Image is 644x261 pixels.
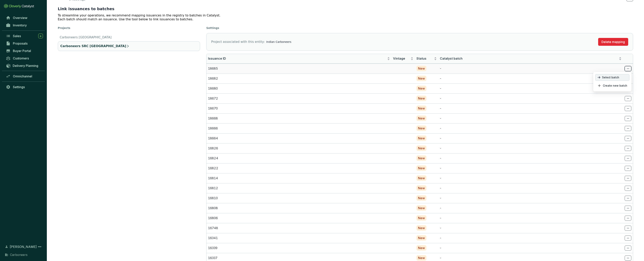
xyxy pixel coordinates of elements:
p: 18680 [208,86,390,91]
span: New [416,106,426,111]
p: 16810 [208,196,390,200]
span: Buyer Portal [13,49,31,53]
p: - [440,126,622,131]
span: Carboneers [10,252,28,257]
span: [PERSON_NAME] [10,244,37,249]
span: Omnichannel [13,74,32,78]
span: New [416,255,426,261]
span: New [416,76,426,81]
p: 16337 [208,256,390,260]
span: New [416,145,426,151]
p: Carboneers SRC [GEOGRAPHIC_DATA] [60,44,126,48]
span: Create new batch [603,84,627,87]
span: New [416,165,426,171]
p: 18682 [208,76,390,81]
span: New [416,245,426,251]
a: Delivery Planning [4,62,45,69]
p: - [440,66,622,71]
span: Catalyst batch [440,57,618,61]
p: 16814 [208,176,390,180]
span: New [416,175,426,181]
span: New [416,205,426,211]
p: 16341 [208,236,390,240]
p: - [440,146,622,151]
p: - [440,226,622,230]
p: - [440,236,622,240]
span: New [416,235,426,241]
span: Proposals [13,41,28,45]
a: Omnichannel [4,73,45,80]
span: Delivery Planning [13,64,38,68]
p: Select batch [595,74,629,81]
span: New [416,225,426,231]
p: - [440,76,622,81]
p: 18666 [208,126,390,131]
p: - [440,196,622,200]
button: Delete mapping [598,38,628,46]
span: New [416,116,426,121]
a: Sales [4,33,45,39]
p: 18685 [208,66,390,71]
p: 18664 [208,136,390,141]
span: New [416,155,426,161]
p: - [440,106,622,111]
p: 16339 [208,246,390,250]
span: Delete mapping [601,39,625,44]
p: - [440,156,622,161]
p: - [440,186,622,190]
p: Each batch should match an issuance. Use the tool below to link issuances to batches. [58,17,633,21]
p: Project associated with this entity: [211,39,265,44]
p: Create new batch [595,82,629,89]
span: right [126,45,129,48]
p: - [440,86,622,91]
span: Issuance ID [208,57,386,61]
h3: Link issuances to batches [58,6,633,12]
span: New [416,126,426,131]
p: 18668 [208,116,390,121]
span: New [416,135,426,141]
p: - [440,136,622,141]
p: Carboneers [GEOGRAPHIC_DATA] [60,35,112,40]
span: Settings [13,85,25,89]
span: Select batch [602,76,619,79]
span: New [416,86,426,91]
a: Buyer Portal [4,48,45,54]
p: - [440,256,622,260]
p: - [440,246,622,250]
p: 18670 [208,106,390,111]
span: Overview [13,16,27,20]
h4: Projects [58,26,200,30]
span: Vintage [393,57,410,61]
span: Status [416,57,433,61]
span: Indian Carboneers [266,40,291,44]
p: - [440,116,622,121]
a: Overview [4,14,45,21]
span: New [416,66,426,71]
p: To streamline your operations, we recommend mapping issuances in the registry to batches in Catal... [58,13,633,17]
p: 16812 [208,186,390,190]
p: - [440,206,622,210]
a: Settings [4,84,45,90]
p: - [440,216,622,220]
a: Proposals [4,40,45,47]
p: 16826 [208,146,390,151]
span: New [416,195,426,201]
span: New [416,185,426,191]
th: Vintage [391,54,415,64]
p: 16748 [208,226,390,230]
span: Inventory [13,23,27,27]
p: 18672 [208,96,390,101]
p: - [440,166,622,170]
span: Customers [13,56,29,60]
span: Sales [13,34,21,38]
p: - [440,176,622,180]
th: Issuance ID [206,54,391,64]
p: - [440,96,622,101]
th: Status [415,54,438,64]
p: 16824 [208,156,390,161]
span: New [416,96,426,101]
p: 16806 [208,216,390,220]
span: New [416,215,426,221]
a: Inventory [4,22,45,29]
p: 16808 [208,206,390,210]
